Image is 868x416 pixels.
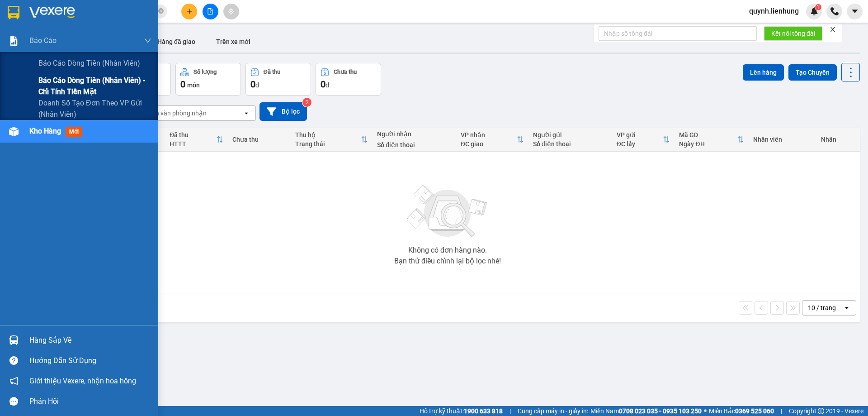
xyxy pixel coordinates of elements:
[816,4,820,10] span: 1
[259,102,307,121] button: Bộ lọc
[38,97,151,120] span: Doanh số tạo đơn theo VP gửi (nhân viên)
[9,36,19,46] img: solution-icon
[29,375,136,387] span: Giới thiệu Vexere, nhận hoa hồng
[175,63,241,96] button: Số lượng0món
[679,140,737,148] div: Ngày ĐH
[830,7,839,15] img: phone-icon
[291,128,373,152] th: Toggle SortBy
[764,26,822,41] button: Kết nối tổng đài
[851,7,859,15] span: caret-down
[818,408,824,414] span: copyright
[815,4,821,10] sup: 1
[144,37,151,44] span: down
[186,8,193,14] span: plus
[170,140,216,148] div: HTTT
[464,407,503,415] strong: 1900 633 818
[29,127,61,135] span: Kho hàng
[334,69,357,75] div: Chưa thu
[742,5,806,17] span: quynh.lienhung
[29,35,57,46] span: Báo cáo
[187,81,200,89] span: món
[8,6,19,19] img: logo-vxr
[29,334,151,347] div: Hàng sắp về
[9,335,19,345] img: warehouse-icon
[232,136,286,143] div: Chưa thu
[38,75,151,97] span: Báo cáo dòng tiền (nhân viên) - chỉ tính tiền mặt
[704,409,707,413] span: ⚪️
[781,406,782,416] span: |
[735,407,774,415] strong: 0369 525 060
[617,131,663,139] div: VP gửi
[170,131,216,139] div: Đã thu
[228,8,234,14] span: aim
[599,26,757,41] input: Nhập số tổng đài
[408,247,487,254] div: Không có đơn hàng nào.
[420,406,503,416] span: Hỗ trợ kỹ thuật:
[38,57,140,69] span: Báo cáo dòng tiền (nhân viên)
[679,131,737,139] div: Mã GD
[821,136,855,143] div: Nhãn
[810,7,818,15] img: icon-new-feature
[675,128,749,152] th: Toggle SortBy
[302,98,311,107] sup: 2
[617,140,663,148] div: ĐC lấy
[808,303,836,312] div: 10 / trang
[223,4,239,19] button: aim
[843,304,850,311] svg: open
[321,79,325,90] span: 0
[619,407,702,415] strong: 0708 023 035 - 0935 103 250
[158,8,164,14] span: close-circle
[158,7,164,16] span: close-circle
[709,406,774,416] span: Miền Bắc
[590,406,702,416] span: Miền Nam
[181,4,197,19] button: plus
[612,128,675,152] th: Toggle SortBy
[29,395,151,408] div: Phản hồi
[29,354,151,368] div: Hướng dẫn sử dụng
[203,4,218,19] button: file-add
[66,127,82,137] span: mới
[394,258,501,265] div: Bạn thử điều chỉnh lại bộ lọc nhé!
[250,79,255,90] span: 0
[9,377,18,385] span: notification
[325,81,329,89] span: đ
[9,127,19,136] img: warehouse-icon
[402,180,493,243] img: svg+xml;base64,PHN2ZyBjbGFzcz0ibGlzdC1wbHVnX19zdmciIHhtbG5zPSJodHRwOi8vd3d3LnczLm9yZy8yMDAwL3N2Zy...
[377,141,452,148] div: Số điện thoại
[533,140,608,148] div: Số điện thoại
[243,110,250,117] svg: open
[180,79,185,90] span: 0
[255,81,259,89] span: đ
[509,406,511,416] span: |
[753,136,811,143] div: Nhân viên
[295,140,361,148] div: Trạng thái
[264,69,280,75] div: Đã thu
[377,130,452,138] div: Người nhận
[165,128,228,152] th: Toggle SortBy
[216,38,250,45] span: Trên xe mới
[518,406,588,416] span: Cung cấp máy in - giấy in:
[144,109,207,118] div: Chọn văn phòng nhận
[295,131,361,139] div: Thu hộ
[245,63,311,96] button: Đã thu0đ
[150,31,203,53] button: Hàng đã giao
[456,128,528,152] th: Toggle SortBy
[830,26,836,33] span: close
[461,131,517,139] div: VP nhận
[9,397,18,406] span: message
[207,8,213,14] span: file-add
[788,64,837,81] button: Tạo Chuyến
[461,140,517,148] div: ĐC giao
[193,69,217,75] div: Số lượng
[316,63,381,96] button: Chưa thu0đ
[847,4,863,19] button: caret-down
[9,356,18,365] span: question-circle
[533,131,608,139] div: Người gửi
[743,64,784,81] button: Lên hàng
[771,29,815,38] span: Kết nối tổng đài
